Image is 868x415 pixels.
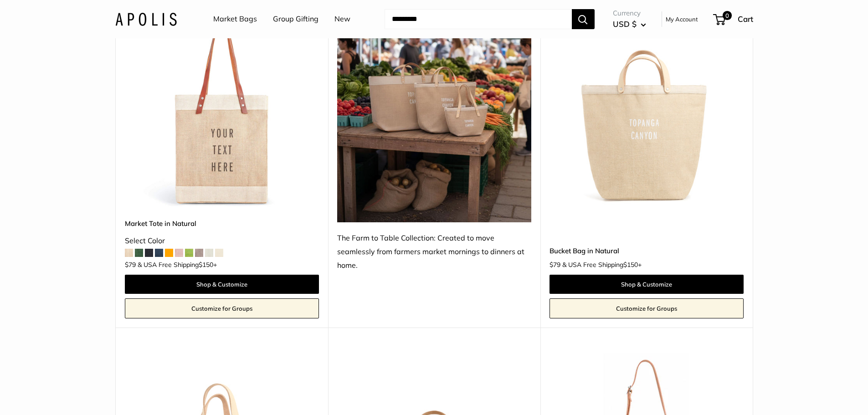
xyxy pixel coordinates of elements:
a: Group Gifting [273,12,318,26]
a: description_Make it yours with custom printed text.Market Tote in Natural [125,15,319,209]
a: 0 Cart [714,12,753,26]
a: Shop & Customize [125,275,319,294]
span: 0 [722,11,731,20]
img: Apolis [115,12,177,26]
a: Market Bags [213,12,257,26]
div: The Farm to Table Collection: Created to move seamlessly from farmers market mornings to dinners ... [337,231,531,272]
span: $79 [550,261,560,269]
div: Select Color [125,234,319,248]
span: Currency [613,7,646,20]
a: Customize for Groups [550,298,744,318]
span: USD $ [613,19,637,29]
span: & USA Free Shipping + [562,261,642,268]
span: $150 [199,261,213,269]
a: Market Tote in Natural [125,218,319,229]
button: USD $ [613,17,646,31]
button: Search [572,9,595,29]
span: Cart [738,14,753,24]
a: Bucket Bag in NaturalBucket Bag in Natural [550,15,744,209]
span: $79 [125,261,136,269]
a: New [334,12,350,26]
a: My Account [666,14,698,25]
a: Customize for Groups [125,298,319,318]
img: Bucket Bag in Natural [550,15,744,209]
input: Search... [385,9,572,29]
a: Shop & Customize [550,275,744,294]
span: $150 [623,261,638,269]
img: The Farm to Table Collection: Created to move seamlessly from farmers market mornings to dinners ... [337,15,531,222]
span: & USA Free Shipping + [138,261,217,268]
img: description_Make it yours with custom printed text. [125,15,319,209]
a: Bucket Bag in Natural [550,246,744,256]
